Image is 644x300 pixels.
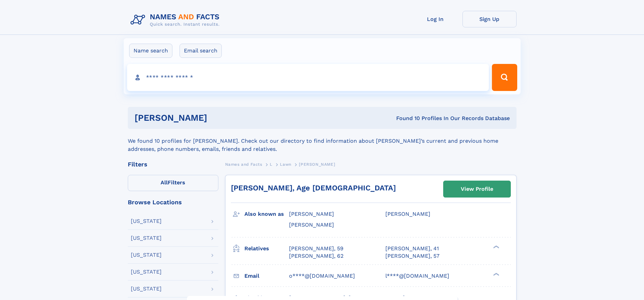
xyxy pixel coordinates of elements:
[128,199,218,205] div: Browse Locations
[462,11,517,27] a: Sign Up
[385,252,439,260] a: [PERSON_NAME], 57
[128,129,517,153] div: We found 10 profiles for [PERSON_NAME]. Check out our directory to find information about [PERSON...
[128,175,218,191] label: Filters
[127,64,489,91] input: search input
[492,272,500,276] div: ❯
[385,211,430,217] span: [PERSON_NAME]
[244,270,289,282] h3: Email
[131,269,162,275] div: [US_STATE]
[299,162,335,167] span: [PERSON_NAME]
[270,162,272,167] span: L
[289,211,334,217] span: [PERSON_NAME]
[129,44,172,58] label: Name search
[231,184,396,192] a: [PERSON_NAME], Age [DEMOGRAPHIC_DATA]
[289,245,343,252] a: [PERSON_NAME], 59
[280,160,291,168] a: Lawn
[131,218,162,224] div: [US_STATE]
[180,44,222,58] label: Email search
[131,286,162,292] div: [US_STATE]
[135,114,302,122] h1: [PERSON_NAME]
[444,181,510,197] a: View Profile
[244,243,289,254] h3: Relatives
[302,115,510,122] div: Found 10 Profiles In Our Records Database
[131,252,162,258] div: [US_STATE]
[280,162,291,167] span: Lawn
[408,11,462,27] a: Log In
[244,208,289,220] h3: Also known as
[289,222,334,228] span: [PERSON_NAME]
[270,160,272,168] a: L
[128,11,225,29] img: Logo Names and Facts
[225,160,262,168] a: Names and Facts
[492,64,517,91] button: Search Button
[385,245,439,252] a: [PERSON_NAME], 41
[461,181,493,197] div: View Profile
[161,179,168,186] span: All
[289,252,343,260] a: [PERSON_NAME], 62
[131,235,162,241] div: [US_STATE]
[128,161,218,167] div: Filters
[492,245,500,249] div: ❯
